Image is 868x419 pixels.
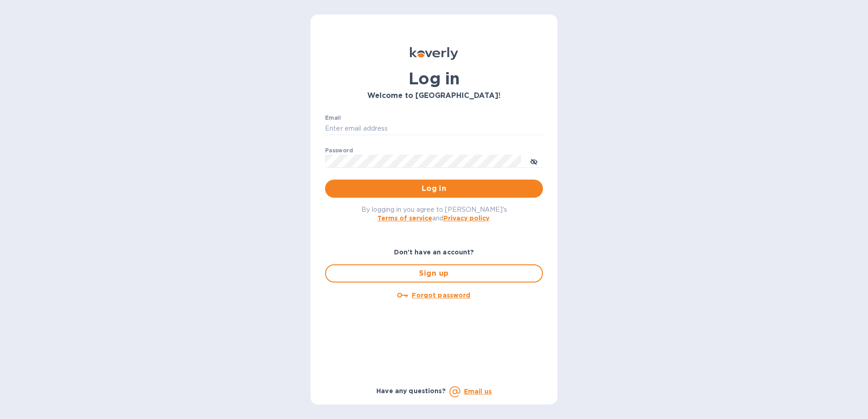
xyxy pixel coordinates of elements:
[394,248,474,256] b: Don't have an account?
[333,268,535,279] span: Sign up
[377,214,432,222] a: Terms of service
[325,180,543,198] button: Log in
[410,47,458,60] img: Koverly
[332,183,536,194] span: Log in
[325,264,543,283] button: Sign up
[412,292,470,299] u: Forgot password
[325,92,543,100] h3: Welcome to [GEOGRAPHIC_DATA]!
[464,388,492,395] a: Email us
[376,387,446,395] b: Have any questions?
[325,122,543,136] input: Enter email address
[325,69,543,88] h1: Log in
[444,214,489,222] a: Privacy policy
[325,148,353,153] label: Password
[525,152,543,170] button: toggle password visibility
[325,115,341,121] label: Email
[361,206,507,222] span: By logging in you agree to [PERSON_NAME]'s and .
